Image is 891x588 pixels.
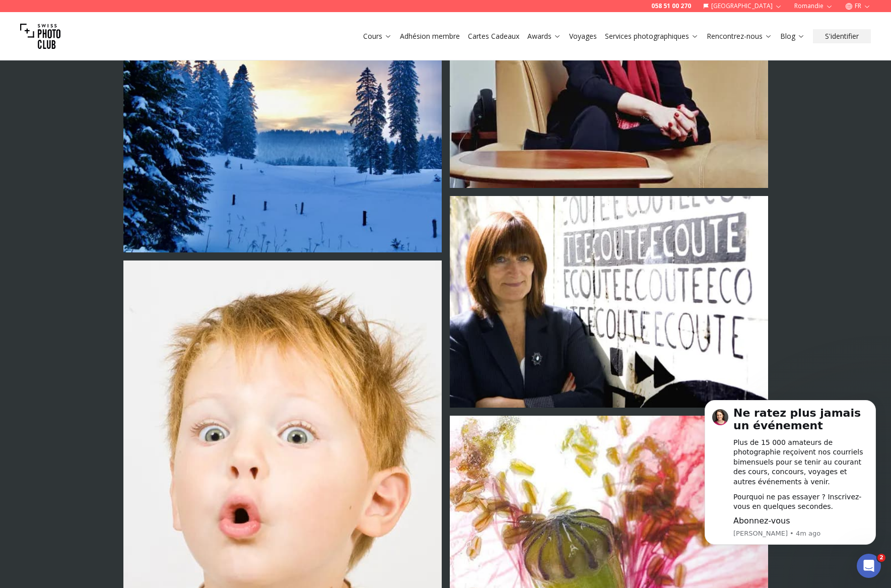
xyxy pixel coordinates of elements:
[363,31,392,41] a: Cours
[569,31,597,41] a: Voyages
[857,554,881,578] iframe: Intercom live chat
[20,16,60,56] img: Swiss photo club
[396,29,464,43] button: Adhésion membre
[523,29,565,43] button: Awards
[703,29,776,43] button: Rencontrez-nous
[400,31,460,41] a: Adhésion membre
[813,29,871,43] button: S'identifier
[877,554,885,562] span: 2
[450,196,768,408] img: Photo by Catherine Lewis
[601,29,703,43] button: Services photographiques
[776,29,809,43] button: Blog
[123,40,442,252] img: Photo by Catherine Lewis
[359,29,396,43] button: Cours
[464,29,523,43] button: Cartes Cadeaux
[468,31,519,41] a: Cartes Cadeaux
[651,2,691,10] a: 058 51 00 270
[780,31,805,41] a: Blog
[690,384,891,561] iframe: Intercom notifications message
[707,31,772,41] a: Rencontrez-nous
[565,29,601,43] button: Voyages
[527,31,561,41] a: Awards
[605,31,699,41] a: Services photographiques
